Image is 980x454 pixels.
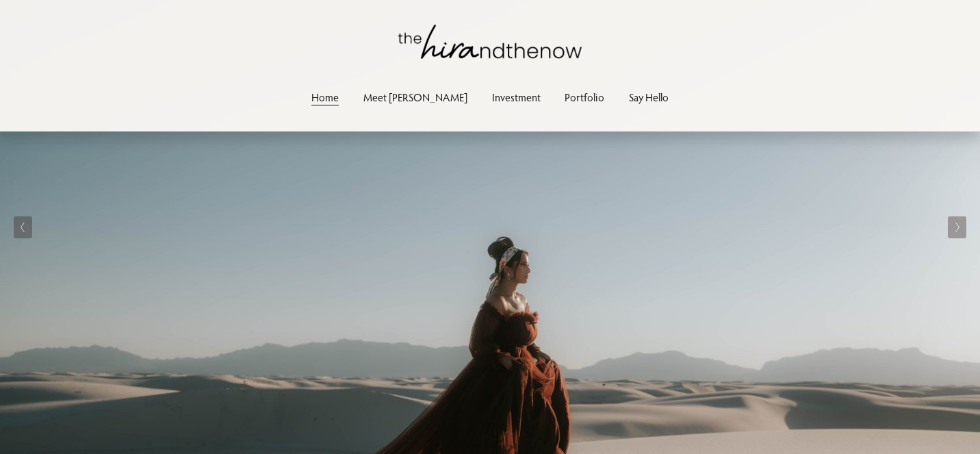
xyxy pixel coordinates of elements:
a: Home [311,88,339,107]
img: thehirandthenow [398,25,582,59]
a: Investment [492,88,541,107]
a: Say Hello [629,88,669,107]
a: Portfolio [565,88,604,107]
button: Previous Slide [14,216,32,238]
a: Meet [PERSON_NAME] [363,88,467,107]
button: Next Slide [948,216,966,238]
